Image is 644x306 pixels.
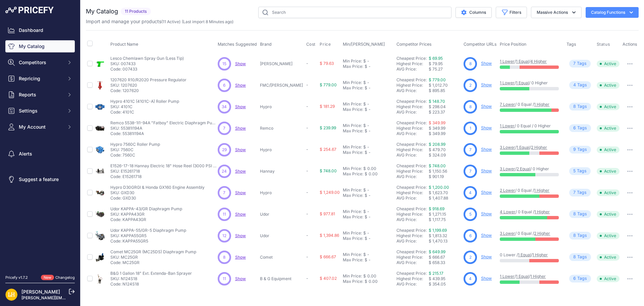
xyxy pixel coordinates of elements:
[573,146,576,153] span: 9
[363,144,366,150] div: $
[396,185,427,190] a: Cheapest Price:
[110,195,205,201] p: Code: GXD30
[597,103,620,110] span: Active
[110,99,179,104] p: Hypro 4101C (4101C-A) Roller Pump
[110,83,186,88] p: SKU: 1207620
[306,147,308,152] span: -
[396,67,429,72] div: AVG Price:
[366,209,369,214] div: -
[19,124,63,130] span: My Account
[5,24,75,36] a: Dashboard
[366,166,376,171] div: 0.00
[367,150,371,155] div: -
[343,128,363,134] div: Max Price:
[235,276,246,281] a: Show
[481,147,492,152] a: Show
[500,80,559,86] p: / / 0 Higher
[366,144,369,150] div: -
[429,77,446,82] a: $ 779.00
[363,80,366,85] div: $
[110,206,182,212] p: Udor KAPPA-43/GR Diaphragm Pump
[569,189,591,196] span: Tag
[235,147,246,152] a: Show
[429,271,443,276] a: $ 215.17
[534,231,550,236] a: 2 Higher
[367,193,371,198] div: -
[534,102,549,107] a: 1 Higher
[110,147,160,152] p: SKU: 7560C
[5,24,75,267] nav: Sidebar
[584,168,587,174] span: s
[470,125,471,131] span: 1
[223,211,226,217] span: 11
[481,254,492,259] a: Show
[55,275,75,280] a: Changelog
[396,99,427,104] a: Cheapest Price:
[500,274,515,279] a: 1 Lower
[569,167,591,175] span: Tag
[320,61,334,66] span: $ 79.63
[500,102,559,107] p: / 0 Equal /
[222,104,227,110] span: 34
[569,210,591,218] span: Tag
[464,42,497,47] span: Competitor URLs
[343,64,363,69] div: Max Price:
[365,85,367,91] div: $
[110,169,218,174] p: SKU: E15261718
[363,101,366,107] div: $
[110,163,218,169] p: E1526-17-18 Hannay Electric 18" Hose Reel (3000 PSI Max)
[306,42,316,47] span: Cost
[110,131,218,136] p: Code: 55381I194A
[306,211,308,216] span: -
[396,147,429,152] div: Highest Price:
[365,193,367,198] div: $
[258,7,451,18] input: Search
[260,61,304,67] p: [PERSON_NAME]
[396,77,427,82] a: Cheapest Price:
[469,211,472,217] span: 5
[306,82,308,87] span: -
[366,123,369,128] div: -
[500,209,559,215] p: / 0 Equal /
[306,104,308,109] span: -
[367,171,378,177] div: 0.00
[367,85,371,91] div: -
[365,64,367,69] div: $
[500,166,515,171] a: 3 Lower
[343,80,362,85] div: Min Price:
[343,42,385,47] span: Min/[PERSON_NAME]
[597,168,620,175] span: Active
[500,123,515,128] a: 1 Lower
[110,126,218,131] p: SKU: 55381I194A
[235,126,246,131] a: Show
[396,206,427,211] a: Cheapest Price:
[396,228,427,233] a: Cheapest Price:
[584,60,587,67] span: s
[597,42,610,47] span: Status
[573,103,576,110] span: 8
[481,233,492,238] a: Show
[469,82,472,88] span: 2
[366,101,369,107] div: -
[320,42,331,47] span: Price
[110,142,160,147] p: Hypro 7560C Roller Pump
[223,125,225,131] span: 7
[429,131,461,136] div: $ 349.99
[235,61,246,66] a: Show
[396,61,429,67] div: Highest Price:
[455,7,492,18] button: Columns
[5,73,75,85] button: Repricing
[110,61,184,67] p: SKU: 007433
[21,289,60,295] a: [PERSON_NAME]
[500,80,515,85] a: 1 Lower
[396,169,429,174] div: Highest Price:
[320,125,336,130] span: $ 239.99
[396,142,427,147] a: Cheapest Price:
[161,19,180,24] span: ( )
[500,145,559,150] p: / /
[343,187,362,193] div: Min Price:
[19,59,63,66] span: Competitors
[222,147,227,153] span: 29
[235,169,246,174] a: Show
